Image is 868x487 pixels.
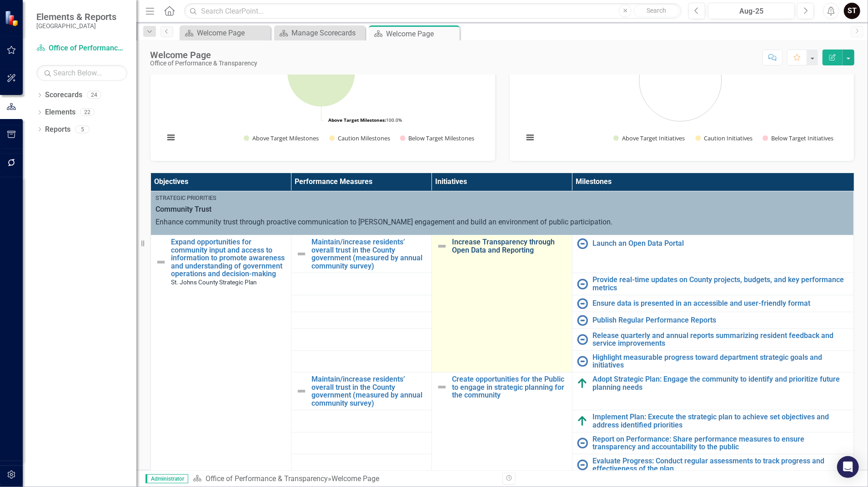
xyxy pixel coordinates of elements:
a: Expand opportunities for community input and access to information to promote awareness and under... [171,238,286,278]
a: Implement Plan: Execute the strategic plan to achieve set objectives and address identified prior... [592,413,849,429]
div: Office of Performance & Transparency [150,60,257,67]
td: Double-Click to Edit Right Click for Context Menu [572,312,853,328]
a: Reports [45,124,70,135]
td: Double-Click to Edit Right Click for Context Menu [291,372,431,410]
img: No Information [577,437,588,448]
td: Double-Click to Edit Right Click for Context Menu [431,235,572,373]
span: Elements & Reports [36,11,116,22]
span: Enhance community trust through proactive communication to [PERSON_NAME] engagement and build an ... [156,218,612,226]
div: Aug-25 [711,6,792,17]
span: St. Johns County Strategic Plan [171,278,257,286]
button: View chart menu, Chart [165,131,177,144]
a: Ensure data is presented in an accessible and user-friendly format [592,299,849,308]
a: Provide real-time updates on County projects, budgets, and key performance metrics [592,276,849,292]
button: Show Below Target Milestones [400,134,475,142]
td: Double-Click to Edit Right Click for Context Menu [572,328,853,350]
a: Create opportunities for the Public to engage in strategic planning for the community [452,375,567,399]
svg: Interactive chart [160,15,483,152]
button: Show Caution Milestones [329,134,390,142]
button: View chart menu, Chart [524,131,537,144]
svg: Interactive chart [519,15,842,152]
span: Administrator [146,474,188,483]
div: Welcome Page [197,27,268,39]
small: [GEOGRAPHIC_DATA] [36,22,116,30]
img: No Information [577,238,588,249]
a: Evaluate Progress: Conduct regular assessments to track progress and effectiveness of the plan [592,457,849,473]
div: » [193,474,496,484]
a: Scorecards [45,90,82,100]
td: Double-Click to Edit Right Click for Context Menu [291,235,431,273]
div: Welcome Page [331,474,379,483]
div: Chart. Highcharts interactive chart. [519,15,845,152]
a: Report on Performance: Share performance measures to ensure transparency and accountability to th... [592,435,849,451]
div: 5 [75,125,90,133]
td: Double-Click to Edit Right Click for Context Menu [572,372,853,410]
img: No Information [577,356,588,367]
img: ClearPoint Strategy [5,10,20,26]
img: Not Defined [296,248,307,259]
img: Not Defined [437,241,447,252]
img: No Information [577,298,588,309]
td: Double-Click to Edit [151,191,854,235]
div: Open Intercom Messenger [837,456,859,478]
td: Double-Click to Edit Right Click for Context Menu [572,273,853,295]
text: 100.0% [328,117,402,123]
a: Welcome Page [182,27,268,39]
td: Double-Click to Edit Right Click for Context Menu [572,295,853,312]
span: Community Trust [156,204,849,215]
a: Highlight measurable progress toward department strategic goals and initiatives [592,353,849,369]
img: No Information [577,459,588,470]
td: Double-Click to Edit Right Click for Context Menu [572,350,853,372]
div: Welcome Page [386,28,457,40]
a: Maintain/increase residents’ overall trust in the County government (measured by annual community... [311,238,427,270]
span: Search [647,7,667,14]
td: Double-Click to Edit Right Click for Context Menu [572,410,853,432]
a: Adopt Strategic Plan: Engage the community to identify and prioritize future planning needs [592,375,849,391]
a: Manage Scorecards [276,27,363,39]
img: Above Target [577,378,588,389]
button: Aug-25 [708,3,795,19]
button: Show Above Target Initiatives [613,134,685,142]
tspan: Above Target Milestones: [328,117,386,123]
a: Elements [45,107,75,118]
div: Chart. Highcharts interactive chart. [160,15,486,152]
a: Publish Regular Performance Reports [592,316,849,324]
button: ST [844,3,860,19]
td: Double-Click to Edit Right Click for Context Menu [572,454,853,476]
td: Double-Click to Edit Right Click for Context Menu [572,432,853,454]
input: Search ClearPoint... [184,3,682,19]
td: Double-Click to Edit Right Click for Context Menu [572,235,853,273]
img: Not Defined [437,382,447,393]
img: No Information [577,278,588,289]
input: Search Below... [36,65,127,81]
img: Not Defined [296,386,307,397]
div: Manage Scorecards [291,27,363,39]
div: 22 [80,109,95,116]
button: Search [634,5,679,17]
a: Office of Performance & Transparency [36,43,127,54]
button: Show Below Target Initiatives [763,134,834,142]
div: Strategic Priorities [156,194,849,202]
a: Office of Performance & Transparency [206,474,328,483]
a: Launch an Open Data Portal [592,239,849,248]
button: Show Above Target Milestones [244,134,319,142]
a: Release quarterly and annual reports summarizing resident feedback and service improvements [592,332,849,348]
img: No Information [577,315,588,326]
img: Not Defined [156,257,166,268]
div: Welcome Page [150,50,257,60]
button: Show Caution Initiatives [696,134,753,142]
a: Increase Transparency through Open Data and Reporting [452,238,567,254]
a: Maintain/increase residents’ overall trust in the County government (measured by annual community... [311,375,427,407]
img: Above Target [577,416,588,427]
img: No Information [577,334,588,345]
div: 24 [87,91,101,99]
